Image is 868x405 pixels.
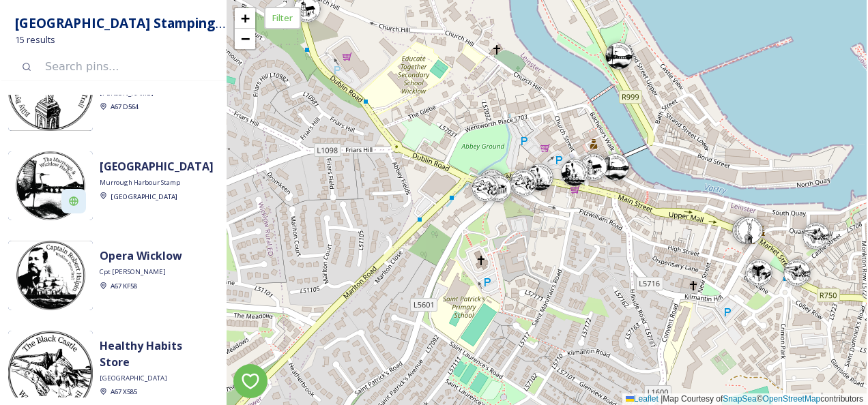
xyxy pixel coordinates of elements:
a: OpenStreetMap [763,394,821,404]
a: A67 D564 [111,102,139,110]
span: A67 D564 [111,102,139,111]
a: [GEOGRAPHIC_DATA] [111,192,177,200]
a: Zoom out [235,29,255,49]
span: Murrough Harbour Stamp [100,178,180,187]
span: + [241,10,250,27]
span: Cpt [PERSON_NAME] [100,267,166,277]
div: Map Courtesy of © contributors [622,393,867,405]
a: A67 X585 [111,387,137,395]
div: Filter [264,7,301,29]
a: SnapSea [723,394,756,404]
img: The%20Murrough%20Stamp.jpg [8,151,93,220]
input: Search pins... [38,52,213,82]
span: 15 results [15,33,55,46]
strong: Opera Wicklow [100,248,182,263]
span: A67 KF58 [111,282,137,290]
span: − [241,30,250,47]
a: Leaflet [626,394,659,404]
a: A67 KF58 [111,281,137,290]
span: [GEOGRAPHIC_DATA] [100,374,167,383]
a: Zoom in [235,8,255,29]
strong: [GEOGRAPHIC_DATA] Stamping Locations [15,14,281,32]
strong: [GEOGRAPHIC_DATA] [100,159,214,174]
img: Screenshot%202025-04-16%20at%2015.05.56.png [8,241,93,310]
strong: Healthy Habits Store [100,338,182,370]
span: | [661,394,663,404]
